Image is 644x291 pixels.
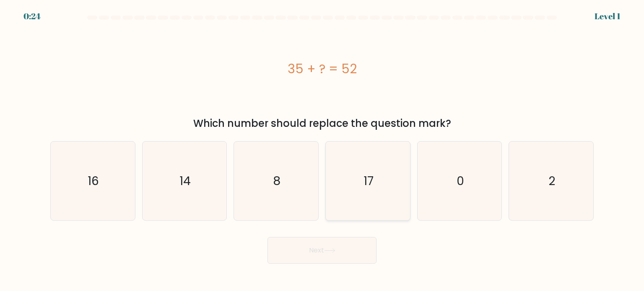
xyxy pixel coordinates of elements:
[364,172,374,189] text: 17
[179,172,191,189] text: 14
[548,172,555,189] text: 2
[273,172,281,189] text: 8
[55,116,589,131] div: Which number should replace the question mark?
[50,59,594,78] div: 35 + ? = 52
[595,10,621,23] div: Level 1
[457,172,464,189] text: 0
[88,172,99,189] text: 16
[23,10,41,23] div: 0:24
[267,237,377,264] button: Next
